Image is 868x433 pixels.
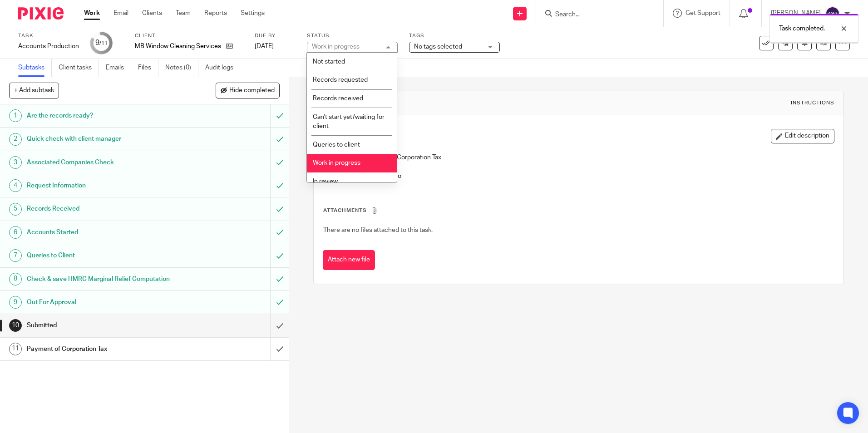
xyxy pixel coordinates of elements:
[18,7,64,20] img: Pixie
[229,87,275,94] span: Hide completed
[27,202,183,216] h1: Records Received
[205,59,240,77] a: Audit logs
[255,43,274,49] span: [DATE]
[771,129,834,143] button: Edit description
[414,44,462,50] span: No tags selected
[825,6,840,21] img: svg%3E
[216,83,280,98] button: Hide completed
[791,99,834,107] div: Instructions
[18,42,79,51] div: Accounts Production
[779,24,825,33] p: Task completed.
[9,83,59,98] button: + Add subtask
[27,156,183,169] h1: Associated Companies Check
[106,59,131,77] a: Emails
[18,32,79,39] label: Task
[165,59,198,77] a: Notes (0)
[18,59,52,77] a: Subtasks
[9,179,22,192] div: 4
[313,95,363,102] span: Records received
[135,32,243,39] label: Client
[307,32,398,39] label: Status
[27,109,183,123] h1: Are the records ready?
[59,59,99,77] a: Client tasks
[135,42,222,51] p: MB Window Cleaning Services Ltd
[241,9,265,18] a: Settings
[323,208,367,213] span: Attachments
[9,203,22,216] div: 5
[313,160,360,166] span: Work in progress
[113,9,128,18] a: Email
[138,59,158,77] a: Files
[27,319,183,332] h1: Submitted
[95,38,108,48] div: 9
[27,272,183,286] h1: Check & save HMRC Marginal Relief Computation
[313,178,338,185] span: In review
[27,295,183,309] h1: Out For Approval
[323,153,833,162] p: Submit the Accounts and Corporation Tax
[313,59,345,65] span: Not started
[27,226,183,239] h1: Accounts Started
[313,142,360,148] span: Queries to client
[99,41,108,46] small: /11
[323,227,433,233] span: There are no files attached to this task.
[9,133,22,146] div: 2
[9,249,22,262] div: 7
[142,9,162,18] a: Clients
[84,9,100,18] a: Work
[323,172,833,181] p: Post the YE journals in Xero
[9,109,22,122] div: 1
[9,319,22,332] div: 10
[9,343,22,355] div: 11
[255,32,296,39] label: Due by
[9,226,22,239] div: 6
[313,77,368,83] span: Records requested
[204,9,227,18] a: Reports
[9,273,22,285] div: 8
[312,44,360,50] div: Work in progress
[27,132,183,146] h1: Quick check with client manager
[342,98,598,108] h1: Submitted
[27,342,183,356] h1: Payment of Corporation Tax
[176,9,191,18] a: Team
[9,156,22,169] div: 3
[27,249,183,262] h1: Queries to Client
[409,32,500,39] label: Tags
[27,179,183,192] h1: Request Information
[313,114,385,130] span: Can't start yet/waiting for client
[9,296,22,309] div: 9
[323,250,375,271] button: Attach new file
